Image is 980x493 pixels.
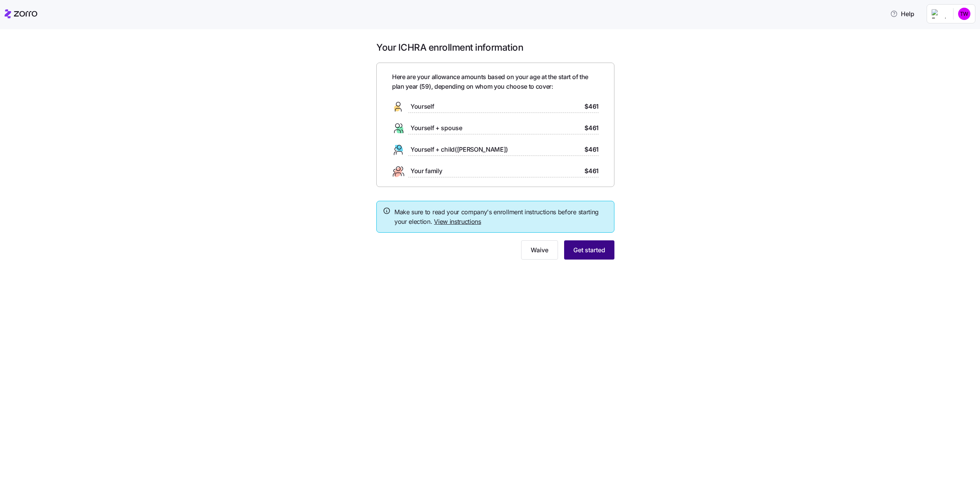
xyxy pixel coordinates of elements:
span: Get started [573,245,605,255]
a: View instructions [434,218,481,225]
span: $461 [584,166,599,176]
span: $461 [584,145,599,154]
span: Yourself [411,102,434,111]
span: $461 [584,102,599,111]
span: Waive [531,245,548,255]
span: Yourself + spouse [411,123,462,133]
span: Here are your allowance amounts based on your age at the start of the plan year ( 59 ), depending... [392,72,599,91]
button: Get started [564,240,614,260]
img: 695f6ad6f3a5925e82b15d8295a08af7 [958,8,970,20]
h1: Your ICHRA enrollment information [376,41,614,53]
img: Employer logo [932,9,947,18]
span: Your family [411,166,442,176]
span: Help [890,9,914,18]
button: Help [884,6,920,22]
span: Make sure to read your company's enrollment instructions before starting your election. [394,207,608,227]
button: Waive [521,240,558,260]
span: $461 [584,123,599,133]
span: Yourself + child([PERSON_NAME]) [411,145,508,154]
